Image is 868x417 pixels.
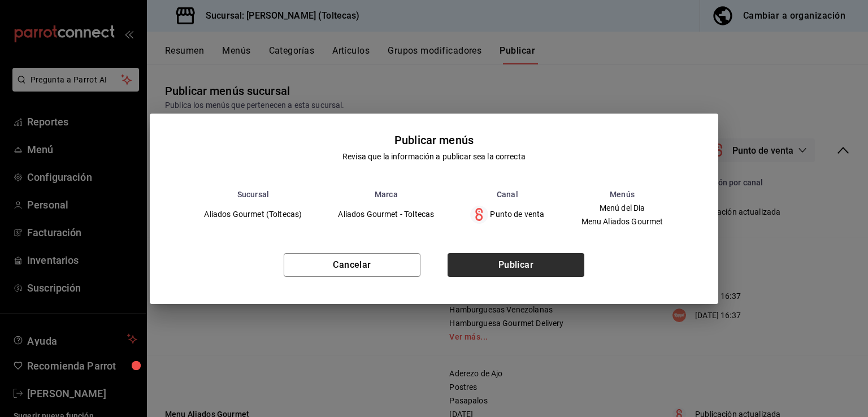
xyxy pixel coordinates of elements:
span: Menú del Dia [581,204,663,212]
button: Cancelar [284,253,420,277]
th: Sucursal [186,190,320,199]
th: Marca [320,190,452,199]
div: Punto de venta [470,206,544,224]
div: Revisa que la información a publicar sea la correcta [342,151,526,163]
th: Menús [563,190,682,199]
span: Menu Aliados Gourmet [581,218,663,225]
button: Publicar [448,253,584,277]
th: Canal [452,190,562,199]
div: Publicar menús [394,132,474,149]
td: Aliados Gourmet (Toltecas) [186,199,320,231]
td: Aliados Gourmet - Toltecas [320,199,452,231]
